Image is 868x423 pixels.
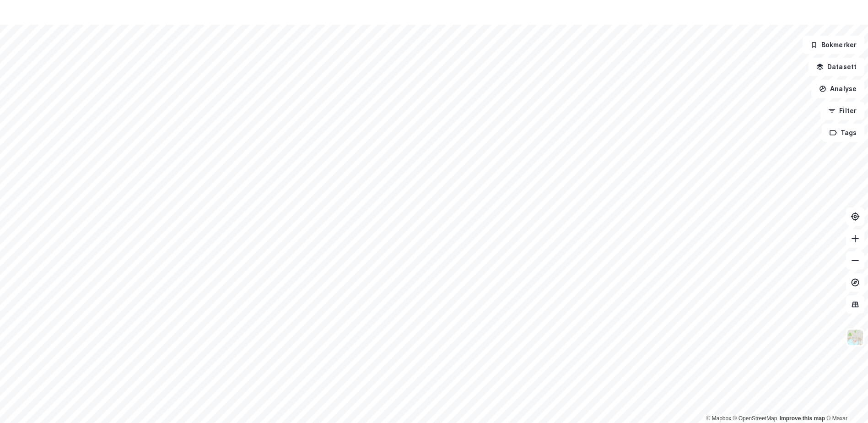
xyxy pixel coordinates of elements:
a: Improve this map [780,415,825,422]
iframe: Chat Widget [822,379,868,423]
a: Mapbox [706,415,731,422]
button: Bokmerker [803,36,864,54]
button: Tags [822,124,864,142]
button: Analyse [811,80,864,98]
button: Datasett [809,58,864,76]
img: Z [846,329,864,346]
a: OpenStreetMap [733,415,777,422]
button: Filter [820,102,864,120]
